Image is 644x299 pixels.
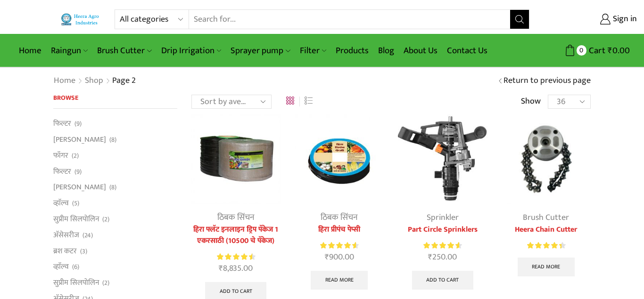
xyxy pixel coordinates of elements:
[217,252,255,262] div: Rated 4.67 out of 5
[521,96,541,108] span: Show
[53,163,71,179] a: फिल्टर
[586,44,605,57] span: Cart
[427,210,459,225] a: Sprinkler
[502,114,591,203] img: Heera Chain Cutter
[53,179,106,195] a: [PERSON_NAME]
[295,40,331,62] a: Filter
[102,215,109,224] span: (2)
[412,271,474,290] a: Add to cart: “Part Circle Sprinklers”
[320,241,356,251] span: Rated out of 5
[544,11,637,28] a: Sign in
[539,42,630,59] a: 0 Cart ₹0.00
[191,95,272,109] select: Shop order
[398,224,487,235] a: Part Circle Sprinklers
[608,43,630,58] bdi: 0.00
[112,73,136,88] span: Page 2
[502,224,591,235] a: Heera Chain Cutter
[109,135,116,145] span: (8)
[527,241,565,251] div: Rated 4.50 out of 5
[428,250,457,264] bdi: 250.00
[219,261,223,275] span: ₹
[53,92,78,103] span: Browse
[53,211,99,227] a: सुप्रीम सिलपोलिन
[46,40,92,62] a: Raingun
[53,75,138,87] nav: Breadcrumb
[53,75,76,87] a: Home
[109,183,116,192] span: (8)
[92,40,156,62] a: Brush Cutter
[295,224,384,235] a: हिरा प्रीपंच पेप्सी
[219,261,253,275] bdi: 8,835.00
[321,210,358,225] a: ठिबक सिंचन
[325,250,354,264] bdi: 900.00
[74,119,82,129] span: (9)
[53,118,71,131] a: फिल्टर
[217,252,253,262] span: Rated out of 5
[295,114,384,203] img: Heera Pre Punch Pepsi
[527,241,561,251] span: Rated out of 5
[504,75,591,87] a: Return to previous page
[72,199,79,208] span: (5)
[14,40,46,62] a: Home
[608,43,612,58] span: ₹
[399,40,442,62] a: About Us
[83,231,93,240] span: (24)
[217,210,255,225] a: ठिबक सिंचन
[53,259,69,275] a: व्हाॅल्व
[53,195,69,211] a: व्हाॅल्व
[53,227,79,243] a: अ‍ॅसेसरीज
[423,241,462,251] div: Rated 4.67 out of 5
[428,250,432,264] span: ₹
[191,114,281,203] img: Flat Inline
[320,241,358,251] div: Rated 4.67 out of 5
[611,13,637,25] span: Sign in
[53,243,77,259] a: ब्रश कटर
[325,250,329,264] span: ₹
[72,151,79,161] span: (2)
[53,132,106,148] a: [PERSON_NAME]
[74,167,82,177] span: (9)
[577,45,586,55] span: 0
[442,40,492,62] a: Contact Us
[226,40,295,62] a: Sprayer pump
[53,147,68,163] a: फॉगर
[398,114,487,203] img: part circle sprinkler
[84,75,104,87] a: Shop
[157,40,226,62] a: Drip Irrigation
[518,258,575,276] a: Read more about “Heera Chain Cutter”
[102,278,109,288] span: (2)
[189,10,510,29] input: Search for...
[191,224,281,247] a: हिरा फ्लॅट इनलाइन ड्रिप पॅकेज 1 एकरसाठी (10500 चे पॅकेज)
[72,262,79,272] span: (6)
[373,40,399,62] a: Blog
[80,247,87,256] span: (3)
[523,210,569,225] a: Brush Cutter
[510,10,529,29] button: Search button
[53,275,99,291] a: सुप्रीम सिलपोलिन
[311,271,368,290] a: Select options for “हिरा प्रीपंच पेप्सी”
[331,40,373,62] a: Products
[423,241,459,251] span: Rated out of 5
